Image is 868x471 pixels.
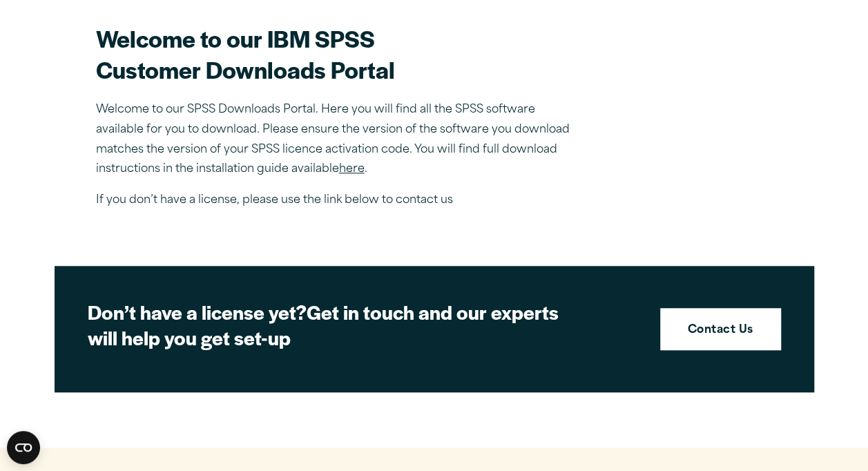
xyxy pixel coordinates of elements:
strong: Don’t have a license yet? [88,298,307,325]
strong: Contact Us [688,322,753,340]
a: Contact Us [660,308,781,351]
button: Open CMP widget [7,431,40,464]
a: here [339,164,365,175]
h2: Welcome to our IBM SPSS Customer Downloads Portal [96,23,579,85]
h2: Get in touch and our experts will help you get set-up [88,299,571,351]
p: Welcome to our SPSS Downloads Portal. Here you will find all the SPSS software available for you ... [96,100,579,180]
p: If you don’t have a license, please use the link below to contact us [96,191,579,211]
